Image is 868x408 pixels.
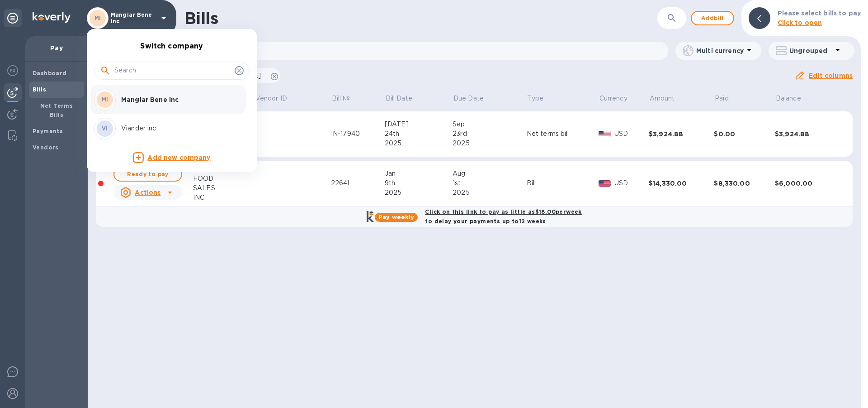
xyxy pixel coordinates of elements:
[102,125,108,132] b: VI
[147,153,210,163] p: Add new company
[121,124,235,133] p: Viander inc
[102,96,108,103] b: MI
[121,95,235,104] p: Mangiar Bene inc
[114,64,231,77] input: Search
